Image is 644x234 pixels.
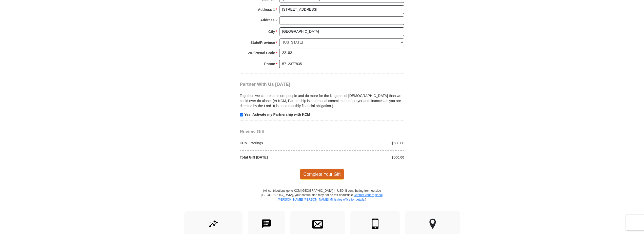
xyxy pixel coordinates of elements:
[208,219,219,229] img: give-by-stock.svg
[244,112,310,116] strong: Yes! Activate my Partnership with KCM
[237,155,322,160] div: Total Gift [DATE]
[264,60,275,67] strong: Phone
[312,219,323,229] img: envelope.svg
[237,141,322,146] div: KCM Offerings
[240,82,292,87] span: Partner With Us [DATE]!
[268,28,275,35] strong: City
[240,93,404,108] p: Together, we can reach more people and do more for the kingdom of [DEMOGRAPHIC_DATA] than we coul...
[322,155,407,160] div: $500.00
[261,219,272,229] img: text-to-give.svg
[240,129,265,134] span: Review Gift
[250,39,275,46] strong: State/Province
[370,219,380,229] img: mobile.svg
[261,189,383,211] p: (All contributions go to KCM [GEOGRAPHIC_DATA] in USD. If contributing from outside [GEOGRAPHIC_D...
[322,141,407,146] div: $500.00
[248,49,275,56] strong: ZIP/Postal Code
[429,219,436,229] img: other-region
[258,6,275,13] strong: Address 1
[300,169,345,180] span: Complete Your Gift
[278,193,383,201] a: Contact your regional [PERSON_NAME] [PERSON_NAME] Ministries office for details.
[260,16,277,24] strong: Address 2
